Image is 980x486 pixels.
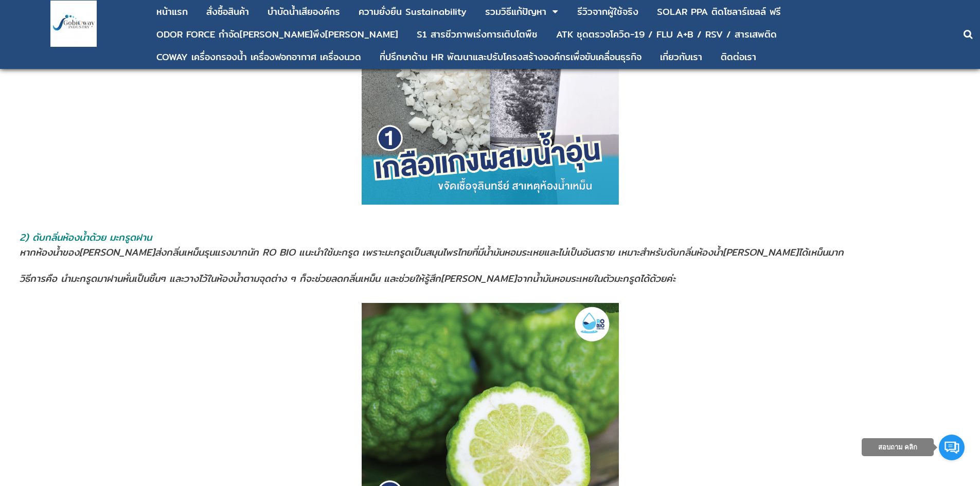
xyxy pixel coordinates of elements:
[268,2,340,22] a: บําบัดน้ำเสียองค์กร
[50,1,97,47] img: large-1644130236041.jpg
[156,47,361,67] a: COWAY เครื่องกรองน้ำ เครื่องฟอกอากาศ เครื่องนวด
[156,30,398,39] div: ODOR FORCE กำจัด[PERSON_NAME]พึง[PERSON_NAME]
[660,47,702,67] a: เกี่ยวกับเรา
[206,2,249,22] a: สั่งซื้อสินค้า
[485,2,546,22] a: รวมวิธีแก้ปัญหา
[20,271,675,286] span: วิธีการคือ นำมะกรูดมาฝานหั่นเป็นชิ้นๆ และวางไว้ในห้องนํ้าตามจุดต่าง ๆ ก็จะช่วยลดกลิ่นเหม็น และช่ว...
[660,52,702,62] div: เกี่ยวกับเรา
[156,25,398,44] a: ODOR FORCE กำจัด[PERSON_NAME]พึง[PERSON_NAME]
[156,7,188,16] div: หน้าแรก
[657,2,781,22] a: SOLAR PPA ติดโซลาร์เซลล์ ฟรี
[556,30,777,39] div: ATK ชุดตรวจโควิด-19 / FLU A+B / RSV / สารเสพติด
[878,443,918,451] span: สอบถาม คลิก
[20,245,844,260] span: หากห้องนํ้าของ[PERSON_NAME]ส่งกลิ่นเหม็นรุนแรงมากนัก RO BIO แนะนำใช้มะกรูด เพราะมะกรูดเป็นสมุนไพร...
[485,7,546,16] div: รวมวิธีแก้ปัญหา
[657,7,781,16] div: SOLAR PPA ติดโซลาร์เซลล์ ฟรี
[556,25,777,44] a: ATK ชุดตรวจโควิด-19 / FLU A+B / RSV / สารเสพติด
[721,52,756,62] div: ติดต่อเรา
[577,7,638,16] div: รีวิวจากผู้ใช้จริง
[156,2,188,22] a: หน้าแรก
[268,7,340,16] div: บําบัดน้ำเสียองค์กร
[380,47,642,67] a: ที่ปรึกษาด้าน HR พัฒนาและปรับโครงสร้างองค์กรเพื่อขับเคลื่อนธุรกิจ
[359,2,467,22] a: ความยั่งยืน Sustainability
[20,230,152,245] span: 2) ดับกลิ่นห้องน้ำด้วย มะกรูดฝาน
[721,47,756,67] a: ติดต่อเรา
[206,7,249,16] div: สั่งซื้อสินค้า
[156,52,361,62] div: COWAY เครื่องกรองน้ำ เครื่องฟอกอากาศ เครื่องนวด
[417,30,538,39] div: S1 สารชีวภาพเร่งการเติบโตพืช
[359,7,467,16] div: ความยั่งยืน Sustainability
[417,25,538,44] a: S1 สารชีวภาพเร่งการเติบโตพืช
[577,2,638,22] a: รีวิวจากผู้ใช้จริง
[380,52,642,62] div: ที่ปรึกษาด้าน HR พัฒนาและปรับโครงสร้างองค์กรเพื่อขับเคลื่อนธุรกิจ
